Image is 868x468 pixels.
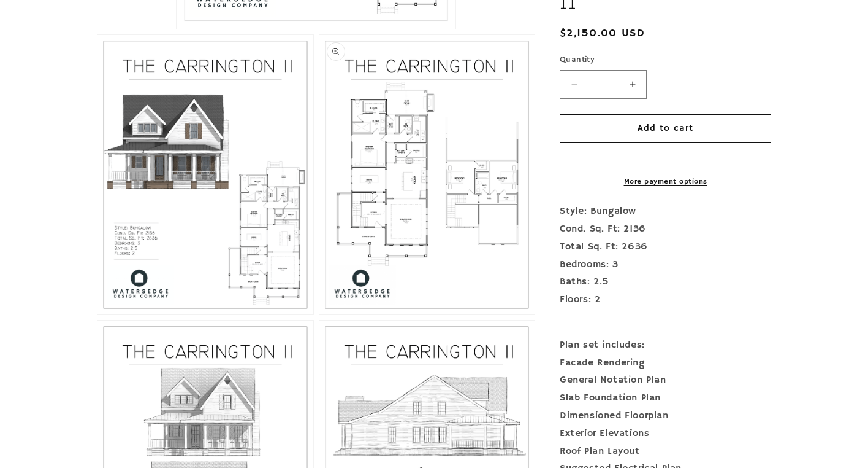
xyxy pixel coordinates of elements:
[560,337,771,354] div: Plan set includes:
[560,54,771,66] label: Quantity
[560,389,771,407] div: Slab Foundation Plan
[560,372,771,389] div: General Notation Plan
[560,354,771,372] div: Facade Rendering
[560,25,645,42] span: $2,150.00 USD
[560,203,771,327] p: Style: Bungalow Cond. Sq. Ft: 2136 Total Sq. Ft: 2636 Bedrooms: 3 Baths: 2.5 Floors: 2
[560,176,771,187] a: More payment options
[560,425,771,443] div: Exterior Elevations
[560,442,771,460] div: Roof Plan Layout
[560,114,771,142] button: Add to cart
[560,407,771,425] div: Dimensioned Floorplan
